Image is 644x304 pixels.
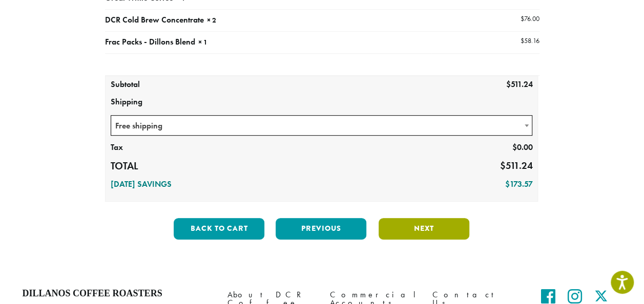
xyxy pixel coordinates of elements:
span: Frac Packs - Dillons Blend [105,36,195,47]
span: $ [500,159,505,172]
th: Total [106,157,192,176]
strong: × 2 [207,15,216,25]
button: Next [379,218,469,240]
span: Free shipping [111,116,532,136]
span: $ [505,179,509,189]
span: $ [512,142,516,153]
span: $ [521,36,524,45]
button: Back to cart [174,218,264,240]
th: Shipping [106,94,538,111]
th: [DATE] Savings [106,176,345,193]
button: Previous [276,218,366,240]
bdi: 173.57 [505,179,532,189]
bdi: 58.16 [521,36,539,45]
bdi: 76.00 [521,14,539,23]
bdi: 511.24 [506,79,532,90]
span: Free shipping [111,115,533,136]
span: $ [521,14,524,23]
bdi: 511.24 [500,159,532,172]
strong: × 1 [198,37,207,47]
h4: Dillanos Coffee Roasters [23,288,212,299]
span: DCR Cold Brew Concentrate [105,14,204,25]
th: Subtotal [106,76,192,94]
span: $ [506,79,510,90]
bdi: 0.00 [512,142,532,153]
th: Tax [106,139,192,157]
